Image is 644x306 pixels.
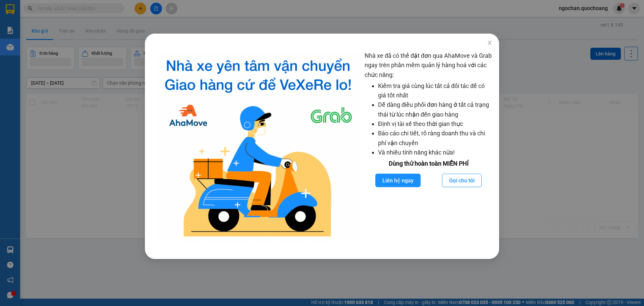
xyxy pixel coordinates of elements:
div: Dùng thử hoàn toàn MIỄN PHÍ [365,159,492,168]
span: Liên hệ ngay [382,176,414,185]
button: Close [480,34,499,52]
span: close [487,40,492,45]
li: Báo cáo chi tiết, rõ ràng doanh thu và chi phí vận chuyển [378,129,492,148]
button: Liên hệ ngay [375,174,421,187]
div: Nhà xe đã có thể đặt đơn qua AhaMove và Grab ngay trên phần mềm quản lý hàng hoá với các chức năng: [365,51,492,242]
button: Gọi cho tôi [442,174,482,187]
li: Và nhiều tính năng khác nữa! [378,148,492,157]
img: logo [157,51,359,242]
span: Gọi cho tôi [449,176,475,185]
li: Kiểm tra giá cùng lúc tất cả đối tác để có giá tốt nhất [378,81,492,100]
li: Định vị tài xế theo thời gian thực [378,119,492,129]
li: Dễ dàng điều phối đơn hàng ở tất cả trạng thái từ lúc nhận đến giao hàng [378,100,492,119]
